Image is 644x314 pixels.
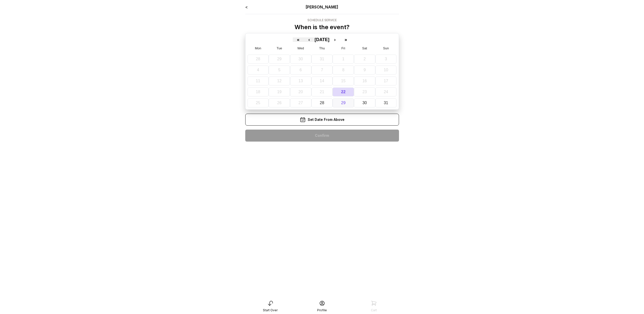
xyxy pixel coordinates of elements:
abbr: August 1, 2025 [342,57,345,61]
button: August 16, 2025 [354,77,375,85]
abbr: August 30, 2025 [362,101,367,105]
button: August 13, 2025 [290,77,311,85]
button: August 31, 2025 [375,98,397,107]
button: August 29, 2025 [333,98,354,107]
div: Set Date From Above [245,114,399,126]
button: July 28, 2025 [248,55,269,64]
abbr: August 23, 2025 [362,90,367,94]
button: August 1, 2025 [333,55,354,64]
button: August 4, 2025 [248,66,269,75]
abbr: Monday [255,46,261,50]
button: August 2, 2025 [354,55,375,64]
abbr: August 16, 2025 [362,79,367,83]
button: August 14, 2025 [311,77,333,85]
abbr: July 31, 2025 [320,57,324,61]
button: August 8, 2025 [333,66,354,75]
abbr: August 27, 2025 [298,101,303,105]
button: August 5, 2025 [269,66,290,75]
button: July 29, 2025 [269,55,290,64]
button: July 30, 2025 [290,55,311,64]
button: ‹ [304,37,315,42]
abbr: August 18, 2025 [256,90,260,94]
button: « [293,37,304,42]
abbr: Wednesday [297,46,304,50]
abbr: August 8, 2025 [342,68,345,72]
abbr: Saturday [362,46,367,50]
div: Cart [371,308,377,312]
abbr: August 14, 2025 [320,79,324,83]
abbr: July 29, 2025 [277,57,282,61]
div: Start Over [263,308,278,312]
button: August 20, 2025 [290,87,311,96]
abbr: August 20, 2025 [298,90,303,94]
button: August 18, 2025 [248,87,269,96]
abbr: August 15, 2025 [341,79,346,83]
button: August 12, 2025 [269,77,290,85]
abbr: August 2, 2025 [363,57,366,61]
abbr: Sunday [383,46,389,50]
button: August 6, 2025 [290,66,311,75]
button: › [329,37,340,42]
abbr: Tuesday [277,46,282,50]
button: August 25, 2025 [248,98,269,107]
abbr: Thursday [319,46,325,50]
button: August 15, 2025 [333,77,354,85]
button: » [340,37,351,42]
abbr: Friday [342,46,345,50]
abbr: August 13, 2025 [298,79,303,83]
abbr: August 10, 2025 [384,68,388,72]
abbr: August 12, 2025 [277,79,282,83]
button: August 3, 2025 [375,55,397,64]
button: August 30, 2025 [354,98,375,107]
abbr: August 5, 2025 [278,68,281,72]
div: Schedule Service [295,18,349,22]
abbr: August 29, 2025 [341,101,346,105]
button: August 11, 2025 [248,77,269,85]
button: August 28, 2025 [311,98,333,107]
button: August 7, 2025 [311,66,333,75]
a: < [245,4,248,9]
button: August 22, 2025 [333,87,354,96]
abbr: August 28, 2025 [320,101,324,105]
abbr: August 21, 2025 [320,90,324,94]
abbr: August 26, 2025 [277,101,282,105]
button: August 23, 2025 [354,87,375,96]
abbr: August 3, 2025 [385,57,387,61]
abbr: August 11, 2025 [256,79,260,83]
div: Profile [317,308,327,312]
button: August 24, 2025 [375,87,397,96]
abbr: August 9, 2025 [363,68,366,72]
p: When is the event? [295,23,349,31]
abbr: August 4, 2025 [257,68,259,72]
button: July 31, 2025 [311,55,333,64]
abbr: July 28, 2025 [256,57,260,61]
button: [DATE] [315,37,330,42]
button: August 21, 2025 [311,87,333,96]
abbr: August 24, 2025 [384,90,388,94]
abbr: August 19, 2025 [277,90,282,94]
span: [DATE] [315,37,330,42]
abbr: August 17, 2025 [384,79,388,83]
abbr: July 30, 2025 [298,57,303,61]
button: August 9, 2025 [354,66,375,75]
button: August 26, 2025 [269,98,290,107]
button: August 27, 2025 [290,98,311,107]
button: August 17, 2025 [375,77,397,85]
abbr: August 7, 2025 [321,68,323,72]
div: [PERSON_NAME] [276,4,368,10]
abbr: August 25, 2025 [256,101,260,105]
abbr: August 31, 2025 [384,101,388,105]
abbr: August 22, 2025 [341,90,346,94]
button: August 19, 2025 [269,87,290,96]
abbr: August 6, 2025 [299,68,302,72]
button: August 10, 2025 [375,66,397,75]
